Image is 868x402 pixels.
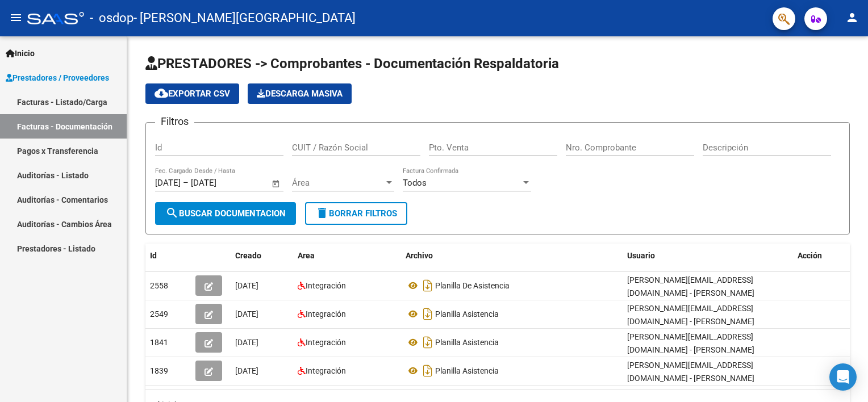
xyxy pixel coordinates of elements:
[406,251,433,260] span: Archivo
[257,89,343,99] span: Descarga Masiva
[623,244,793,268] datatable-header-cell: Usuario
[191,178,246,188] input: Fecha fin
[292,178,384,188] span: Área
[420,305,435,323] i: Descargar documento
[248,83,352,104] app-download-masive: Descarga masiva de comprobantes (adjuntos)
[155,114,194,129] h3: Filtros
[235,281,258,290] span: [DATE]
[150,366,168,375] span: 1839
[155,86,168,100] mat-icon: cloud_download
[231,244,293,268] datatable-header-cell: Creado
[155,178,181,188] input: Fecha inicio
[145,83,239,104] button: Exportar CSV
[315,206,329,220] mat-icon: delete
[798,251,822,260] span: Acción
[165,206,179,220] mat-icon: search
[293,244,401,268] datatable-header-cell: Area
[90,6,133,31] span: - osdop
[150,281,168,290] span: 2558
[235,251,261,260] span: Creado
[627,275,754,298] span: [PERSON_NAME][EMAIL_ADDRESS][DOMAIN_NAME] - [PERSON_NAME]
[306,281,346,290] span: Integración
[183,178,189,188] span: –
[435,309,499,319] span: Planilla Asistencia
[435,281,510,290] span: Planilla De Asistencia
[298,251,315,260] span: Area
[420,333,435,351] i: Descargar documento
[6,47,35,60] span: Inicio
[401,244,623,268] datatable-header-cell: Archivo
[627,361,754,383] span: [PERSON_NAME][EMAIL_ADDRESS][DOMAIN_NAME] - [PERSON_NAME]
[165,208,286,219] span: Buscar Documentacion
[627,332,754,354] span: [PERSON_NAME][EMAIL_ADDRESS][DOMAIN_NAME] - [PERSON_NAME]
[306,338,346,347] span: Integración
[235,309,258,319] span: [DATE]
[435,338,499,347] span: Planilla Asistencia
[150,309,168,319] span: 2549
[145,244,191,268] datatable-header-cell: Id
[6,72,109,84] span: Prestadores / Proveedores
[235,338,258,347] span: [DATE]
[420,362,435,380] i: Descargar documento
[248,83,352,104] button: Descarga Masiva
[235,366,258,375] span: [DATE]
[155,89,230,99] span: Exportar CSV
[420,277,435,295] i: Descargar documento
[155,202,296,225] button: Buscar Documentacion
[627,304,754,326] span: [PERSON_NAME][EMAIL_ADDRESS][DOMAIN_NAME] - [PERSON_NAME]
[145,56,559,72] span: PRESTADORES -> Comprobantes - Documentación Respaldatoria
[845,11,859,24] mat-icon: person
[150,338,168,347] span: 1841
[829,363,857,391] div: Open Intercom Messenger
[133,6,356,31] span: - [PERSON_NAME][GEOGRAPHIC_DATA]
[306,309,346,319] span: Integración
[305,202,407,225] button: Borrar Filtros
[315,208,397,219] span: Borrar Filtros
[306,366,346,375] span: Integración
[793,244,850,268] datatable-header-cell: Acción
[9,11,23,24] mat-icon: menu
[270,177,283,190] button: Open calendar
[435,366,499,375] span: Planilla Asistencia
[403,178,427,188] span: Todos
[627,251,655,260] span: Usuario
[150,251,157,260] span: Id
